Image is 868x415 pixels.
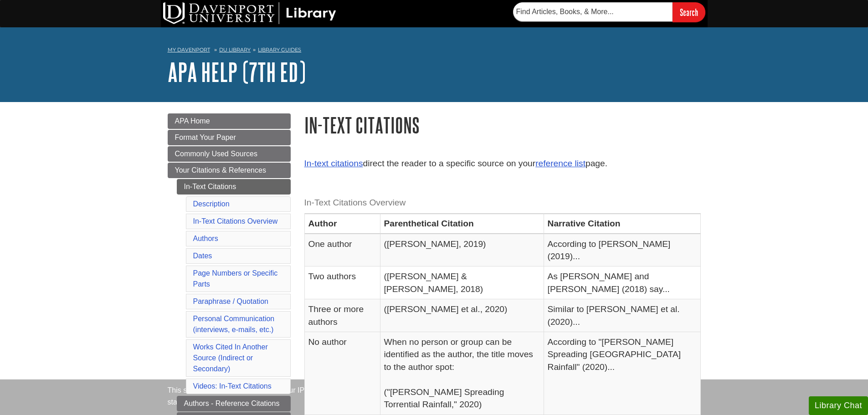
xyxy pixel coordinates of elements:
[193,343,268,373] a: Works Cited In Another Source (Indirect or Secondary)
[175,117,210,125] span: APA Home
[304,157,701,170] p: direct the reader to a specific source on your page.
[673,2,705,22] input: Search
[177,179,291,195] a: In-Text Citations
[168,58,306,86] a: APA Help (7th Ed)
[258,46,301,53] a: Library Guides
[513,2,673,21] input: Find Articles, Books, & More...
[193,252,212,260] a: Dates
[175,150,257,158] span: Commonly Used Sources
[304,193,701,213] caption: In-Text Citations Overview
[380,234,544,266] td: ([PERSON_NAME], 2019)
[177,396,291,411] a: Authors - Reference Citations
[544,299,700,332] td: Similar to [PERSON_NAME] et al. (2020)...
[304,299,380,332] td: Three or more authors
[168,163,291,178] a: Your Citations & References
[219,46,251,53] a: DU Library
[168,46,210,54] a: My Davenport
[380,266,544,299] td: ([PERSON_NAME] & [PERSON_NAME], 2018)
[544,214,700,234] th: Narrative Citation
[544,234,700,266] td: According to [PERSON_NAME] (2019)...
[380,214,544,234] th: Parenthetical Citation
[304,332,380,415] td: No author
[175,166,266,174] span: Your Citations & References
[380,332,544,415] td: When no person or group can be identified as the author, the title moves to the author spot: ("[P...
[193,315,275,333] a: Personal Communication(interviews, e-mails, etc.)
[193,235,218,242] a: Authors
[193,217,278,225] a: In-Text Citations Overview
[193,200,230,208] a: Description
[304,113,701,137] h1: In-Text Citations
[193,297,268,305] a: Paraphrase / Quotation
[544,332,700,415] td: According to "[PERSON_NAME] Spreading [GEOGRAPHIC_DATA] Rainfall" (2020)...
[175,133,236,141] span: Format Your Paper
[193,269,278,288] a: Page Numbers or Specific Parts
[809,396,868,415] button: Library Chat
[168,113,291,129] a: APA Home
[535,159,586,168] a: reference list
[380,299,544,332] td: ([PERSON_NAME] et al., 2020)
[513,2,705,22] form: Searches DU Library's articles, books, and more
[168,130,291,145] a: Format Your Paper
[304,266,380,299] td: Two authors
[193,382,272,390] a: Videos: In-Text Citations
[168,44,701,58] nav: breadcrumb
[304,159,363,168] a: In-text citations
[163,2,336,24] img: DU Library
[304,214,380,234] th: Author
[168,146,291,162] a: Commonly Used Sources
[544,266,700,299] td: As [PERSON_NAME] and [PERSON_NAME] (2018) say...
[304,234,380,266] td: One author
